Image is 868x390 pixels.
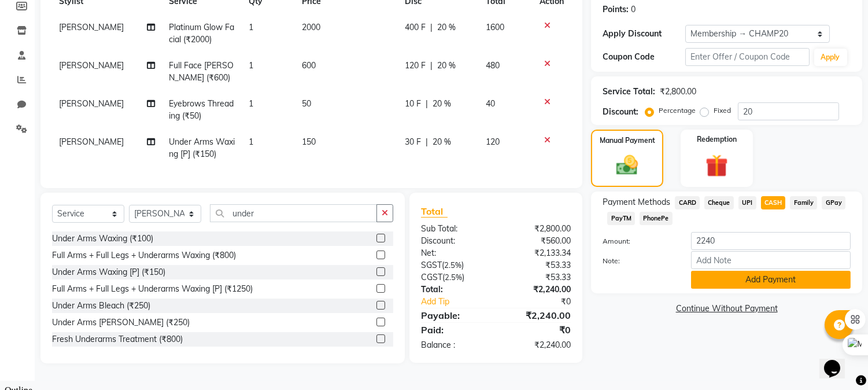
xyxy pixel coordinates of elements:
span: | [426,98,428,110]
span: 1600 [486,22,504,32]
span: | [430,60,433,72]
span: 30 F [405,136,421,148]
div: Fresh Underarms Treatment (₹800) [52,333,183,345]
button: Add Payment [691,271,851,289]
div: Net: [412,247,496,259]
h3: Style [5,36,169,49]
div: ₹0 [510,296,580,308]
div: Under Arms [PERSON_NAME] (₹250) [52,317,190,329]
div: Apply Discount [603,28,685,40]
div: Discount: [412,235,496,247]
a: Back to Top [17,15,62,25]
span: Full Face [PERSON_NAME] (₹600) [169,60,234,83]
span: UPI [738,196,756,209]
span: [PERSON_NAME] [59,60,124,71]
span: 40 [486,98,495,109]
span: PhonePe [640,212,673,225]
div: Coupon Code [603,51,685,63]
button: Apply [814,49,847,66]
div: Points: [603,3,629,16]
input: Search or Scan [210,204,377,222]
span: 16 px [14,80,32,90]
div: ₹0 [496,323,580,337]
span: 150 [302,137,316,147]
span: 400 F [405,21,426,34]
div: Balance : [412,339,496,351]
div: ₹53.33 [496,271,580,284]
input: Add Note [691,251,851,269]
span: 1 [249,22,253,32]
div: Full Arms + Full Legs + Underarms Waxing [P] (₹1250) [52,283,253,295]
div: Under Arms Waxing [P] (₹150) [52,266,165,278]
span: [PERSON_NAME] [59,98,124,109]
span: [PERSON_NAME] [59,22,124,32]
div: Under Arms Bleach (₹250) [52,300,150,312]
label: Redemption [697,134,737,145]
input: Enter Offer / Coupon Code [685,48,809,66]
div: ( ) [412,259,496,271]
span: Under Arms Waxing [P] (₹150) [169,137,235,159]
div: Sub Total: [412,223,496,235]
span: GPay [822,196,845,209]
div: Full Arms + Full Legs + Underarms Waxing (₹800) [52,249,236,262]
span: Platinum Glow Facial (₹2000) [169,22,234,45]
span: 20 % [433,98,451,110]
span: | [430,21,433,34]
span: 1 [249,98,253,109]
div: 0 [631,3,636,16]
div: ₹2,240.00 [496,308,580,322]
iframe: chat widget [819,344,856,378]
span: Total [421,205,448,218]
img: _cash.svg [610,153,644,178]
div: ₹2,800.00 [660,86,696,98]
input: Amount [691,232,851,250]
div: ₹2,240.00 [496,339,580,351]
div: ₹2,133.34 [496,247,580,259]
span: CGST [421,272,442,282]
span: PayTM [607,212,635,225]
span: 2000 [302,22,320,32]
span: 20 % [437,21,456,34]
div: ₹560.00 [496,235,580,247]
span: Eyebrows Threading (₹50) [169,98,234,121]
span: | [426,136,428,148]
div: Total: [412,284,496,296]
div: ₹2,240.00 [496,284,580,296]
a: Continue Without Payment [593,303,860,315]
span: CASH [761,196,786,209]
label: Manual Payment [600,135,655,146]
span: Payment Methods [603,196,670,208]
span: 20 % [437,60,456,72]
label: Percentage [659,105,696,116]
span: CARD [675,196,700,209]
span: Cheque [704,196,734,209]
div: Payable: [412,308,496,322]
span: 600 [302,60,316,71]
span: 480 [486,60,500,71]
span: 120 [486,137,500,147]
label: Font Size [5,70,40,80]
span: 10 F [405,98,421,110]
span: 2.5% [444,260,461,270]
div: ( ) [412,271,496,284]
span: 50 [302,98,311,109]
div: ₹53.33 [496,259,580,271]
span: 2.5% [445,273,462,282]
div: Under Arms Waxing (₹100) [52,233,153,245]
div: Discount: [603,106,638,118]
img: _gift.svg [699,152,735,180]
label: Amount: [594,236,682,246]
span: Family [790,196,817,209]
div: Service Total: [603,86,655,98]
span: [PERSON_NAME] [59,137,124,147]
label: Fixed [714,105,731,116]
div: ₹2,800.00 [496,223,580,235]
div: Outline [5,5,169,15]
div: Paid: [412,323,496,337]
span: SGST [421,260,442,270]
span: 20 % [433,136,451,148]
span: 1 [249,137,253,147]
label: Note: [594,256,682,266]
span: 1 [249,60,253,71]
span: 120 F [405,60,426,72]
